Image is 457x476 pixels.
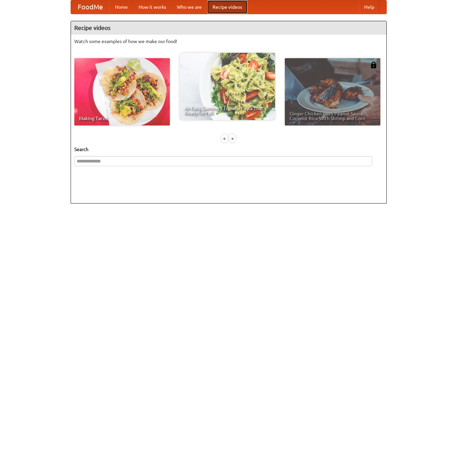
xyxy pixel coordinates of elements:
a: How it works [133,0,172,14]
a: An Easy, Summery Tomato Pasta That's Ready for Fall [180,53,275,120]
span: Making Tacos [79,116,165,121]
h4: Recipe videos [71,21,386,35]
a: Who we are [172,0,207,14]
div: » [229,134,235,143]
span: An Easy, Summery Tomato Pasta That's Ready for Fall [184,106,270,115]
a: Help [359,0,380,14]
div: « [222,134,228,143]
a: Recipe videos [207,0,247,14]
h5: Search [74,146,383,153]
img: 483408.png [370,62,377,68]
a: FoodMe [71,0,110,14]
a: Home [110,0,133,14]
a: Making Tacos [74,58,170,125]
p: Watch some examples of how we make our food! [74,38,383,45]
